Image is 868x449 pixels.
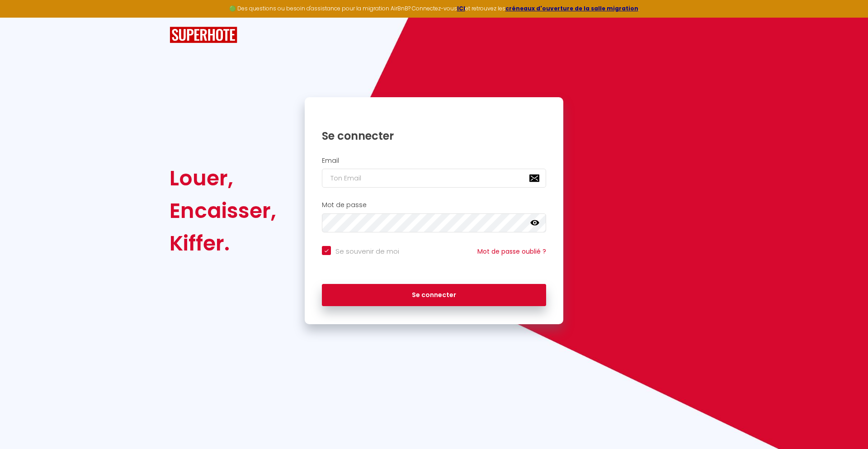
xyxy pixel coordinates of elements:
[170,194,276,227] div: Encaisser,
[505,5,638,12] a: créneaux d'ouverture de la salle migration
[322,157,546,165] h2: Email
[457,5,465,12] a: ICI
[170,162,276,194] div: Louer,
[322,201,546,209] h2: Mot de passe
[322,129,546,143] h1: Se connecter
[170,27,237,43] img: SuperHote logo
[170,227,276,260] div: Kiffer.
[322,284,546,307] button: Se connecter
[477,247,546,256] a: Mot de passe oublié ?
[322,169,546,188] input: Ton Email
